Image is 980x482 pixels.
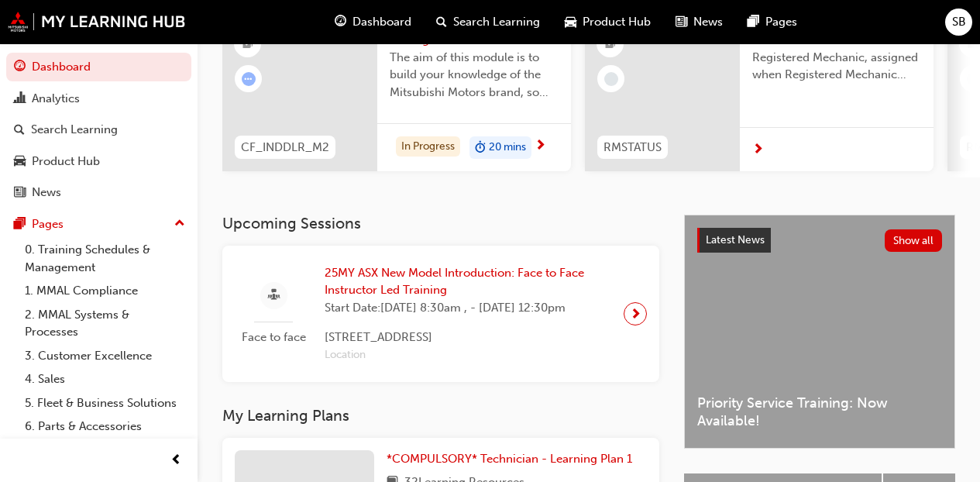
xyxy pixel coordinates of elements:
[693,13,723,31] span: News
[676,12,687,32] span: news-icon
[32,184,61,201] div: News
[174,214,185,234] span: up-icon
[6,178,191,207] a: News
[335,12,346,32] span: guage-icon
[475,138,486,158] span: duration-icon
[583,13,651,31] span: Product Hub
[352,13,411,31] span: Dashboard
[268,286,280,305] span: sessionType_FACE_TO_FACE-icon
[684,215,955,449] a: Latest NewsShow allPriority Service Training: Now Available!
[663,6,735,38] a: news-iconNews
[325,329,611,346] span: [STREET_ADDRESS]
[952,13,966,31] span: SB
[387,452,632,466] span: *COMPULSORY* Technician - Learning Plan 1
[32,215,64,233] div: Pages
[14,186,26,200] span: news-icon
[697,228,942,253] a: Latest NewsShow all
[19,279,191,303] a: 1. MMAL Compliance
[19,303,191,344] a: 2. MMAL Systems & Processes
[14,60,26,74] span: guage-icon
[535,139,546,153] span: next-icon
[8,12,186,32] img: mmal
[885,229,943,252] button: Show all
[489,139,526,157] span: 20 mins
[19,344,191,368] a: 3. Customer Excellence
[605,34,616,54] span: booktick-icon
[170,451,182,470] span: prev-icon
[241,139,329,157] span: CF_INDDLR_M2
[706,233,765,246] span: Latest News
[396,136,460,157] div: In Progress
[945,9,972,36] button: SB
[325,264,611,299] span: 25MY ASX New Model Introduction: Face to Face Instructor Led Training
[14,155,26,169] span: car-icon
[222,215,659,232] h3: Upcoming Sessions
[235,329,312,346] span: Face to face
[242,72,256,86] span: learningRecordVerb_ATTEMPT-icon
[603,139,662,157] span: RMSTATUS
[424,6,552,38] a: search-iconSearch Learning
[325,346,611,364] span: Location
[19,415,191,439] a: 6. Parts & Accessories
[390,49,559,102] span: The aim of this module is to build your knowledge of the Mitsubishi Motors brand, so you can demo...
[604,72,618,86] span: learningRecordVerb_NONE-icon
[735,6,810,38] a: pages-iconPages
[6,210,191,239] button: Pages
[436,12,447,32] span: search-icon
[31,121,118,139] div: Search Learning
[752,31,921,84] span: Technician Qualification Level: Registered Mechanic, assigned when Registered Mechanic modules ha...
[453,13,540,31] span: Search Learning
[325,299,611,317] span: Start Date: [DATE] 8:30am , - [DATE] 12:30pm
[32,153,100,170] div: Product Hub
[6,115,191,144] a: Search Learning
[32,90,80,108] div: Analytics
[19,367,191,391] a: 4. Sales
[697,394,942,429] span: Priority Service Training: Now Available!
[242,34,253,54] span: booktick-icon
[6,50,191,210] button: DashboardAnalyticsSearch LearningProduct HubNews
[322,6,424,38] a: guage-iconDashboard
[19,238,191,279] a: 0. Training Schedules & Management
[387,450,638,468] a: *COMPULSORY* Technician - Learning Plan 1
[19,391,191,415] a: 5. Fleet & Business Solutions
[565,12,576,32] span: car-icon
[6,147,191,176] a: Product Hub
[630,303,641,325] span: next-icon
[552,6,663,38] a: car-iconProduct Hub
[748,12,759,32] span: pages-icon
[14,218,26,232] span: pages-icon
[968,34,978,54] span: booktick-icon
[765,13,797,31] span: Pages
[6,84,191,113] a: Analytics
[235,258,647,370] a: Face to face25MY ASX New Model Introduction: Face to Face Instructor Led TrainingStart Date:[DATE...
[752,143,764,157] span: next-icon
[6,53,191,81] a: Dashboard
[14,92,26,106] span: chart-icon
[14,123,25,137] span: search-icon
[222,407,659,425] h3: My Learning Plans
